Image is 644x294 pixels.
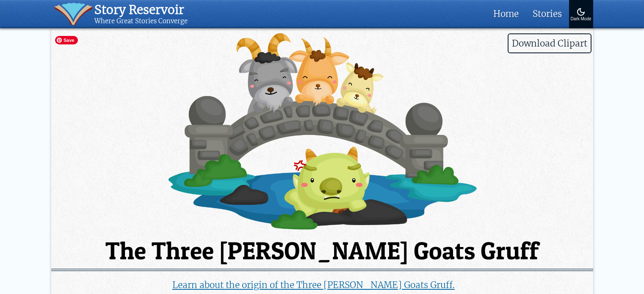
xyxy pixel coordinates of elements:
img: Billy Goats Gruff laughing at troll in the water. [51,32,593,231]
img: Turn On Dark Mode [576,7,586,17]
span: Download Clipart [508,33,591,53]
h1: The Three [PERSON_NAME] Goats Gruff [51,239,593,263]
span: Save [55,36,78,44]
a: Download Clipart [51,222,593,233]
div: Story Reservoir [94,3,188,17]
a: Learn about the origin of the Three [PERSON_NAME] Goats Gruff. [172,279,455,291]
img: icon of book with waver spilling out. [54,3,93,25]
div: Dark Mode [571,17,591,22]
div: Where Great Stories Converge [94,17,188,25]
